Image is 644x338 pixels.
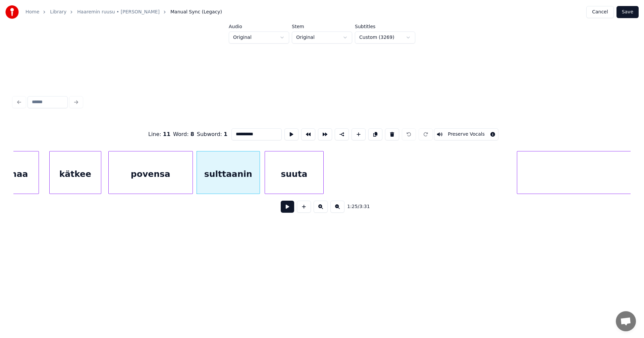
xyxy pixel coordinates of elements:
div: / [347,203,363,210]
nav: breadcrumb [25,9,222,15]
a: Avoin keskustelu [616,311,636,331]
button: Toggle [434,128,498,140]
div: Word : [173,130,194,138]
a: Home [25,9,39,15]
label: Stem [292,24,352,29]
a: Haaremin ruusu • [PERSON_NAME] [77,9,160,15]
a: Library [50,9,66,15]
span: 8 [191,131,194,137]
span: 1:25 [347,203,358,210]
button: Cancel [586,6,613,18]
span: Manual Sync (Legacy) [170,9,222,15]
span: 11 [163,131,170,137]
label: Subtitles [355,24,415,29]
img: youka [5,5,19,19]
div: Line : [148,130,170,138]
span: 1 [224,131,227,137]
button: Save [616,6,639,18]
div: Subword : [197,130,227,138]
label: Audio [229,24,289,29]
span: 3:31 [359,203,370,210]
